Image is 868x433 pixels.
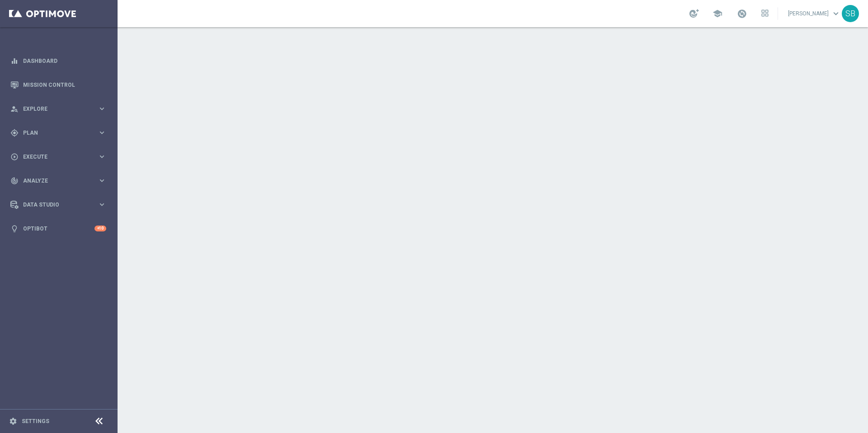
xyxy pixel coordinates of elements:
[831,9,841,19] span: keyboard_arrow_down
[10,177,107,184] button: track_changes Analyze keyboard_arrow_right
[10,57,19,65] i: equalizer
[10,105,19,113] i: person_search
[98,200,106,209] i: keyboard_arrow_right
[23,106,98,112] span: Explore
[22,419,49,424] a: Settings
[10,216,106,240] div: Optibot
[10,129,98,137] div: Plan
[10,177,19,185] i: track_changes
[23,216,94,240] a: Optibot
[10,129,19,137] i: gps_fixed
[10,201,98,209] div: Data Studio
[10,201,107,208] button: Data Studio keyboard_arrow_right
[10,153,19,161] i: play_circle_outline
[10,177,98,185] div: Analyze
[10,225,107,232] button: lightbulb Optibot +10
[10,225,19,233] i: lightbulb
[10,105,107,113] button: person_search Explore keyboard_arrow_right
[10,129,107,136] button: gps_fixed Plan keyboard_arrow_right
[23,73,106,97] a: Mission Control
[9,417,17,425] i: settings
[94,226,106,231] div: +10
[23,202,98,207] span: Data Studio
[10,73,106,97] div: Mission Control
[10,153,98,161] div: Execute
[98,152,106,161] i: keyboard_arrow_right
[712,9,722,19] span: school
[98,104,106,113] i: keyboard_arrow_right
[842,5,859,22] div: SB
[23,49,106,73] a: Dashboard
[10,49,106,73] div: Dashboard
[23,130,98,136] span: Plan
[787,7,842,20] a: [PERSON_NAME]keyboard_arrow_down
[10,105,98,113] div: Explore
[98,176,106,185] i: keyboard_arrow_right
[10,57,107,65] button: equalizer Dashboard
[10,153,107,160] button: play_circle_outline Execute keyboard_arrow_right
[23,154,98,160] span: Execute
[23,178,98,184] span: Analyze
[10,81,107,89] button: Mission Control
[98,128,106,137] i: keyboard_arrow_right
